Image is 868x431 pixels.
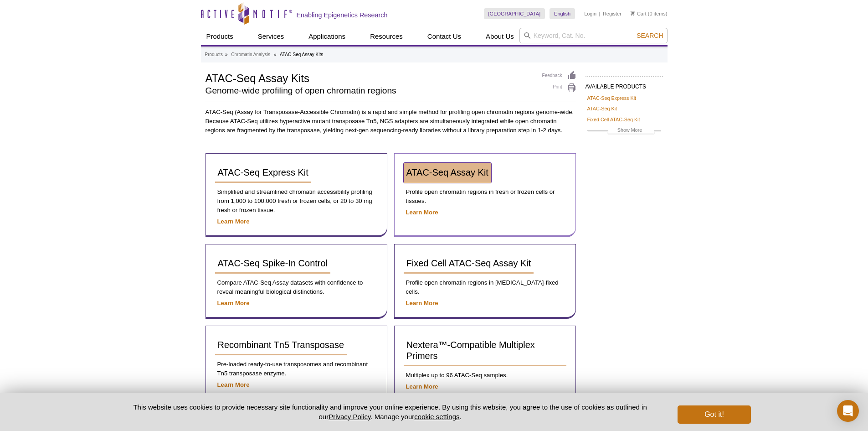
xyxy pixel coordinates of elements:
p: ATAC-Seq (Assay for Transposase-Accessible Chromatin) is a rapid and simple method for profiling ... [205,108,576,135]
p: Multiplex up to 96 ATAC-Seq samples. [404,371,566,380]
li: | [599,8,601,19]
a: ATAC-Seq Kit [587,104,617,113]
button: Got it! [678,405,750,424]
a: Show More [587,126,661,136]
li: » [274,52,277,57]
li: (0 items) [631,8,668,19]
a: Recombinant Tn5 Transposase [215,335,347,355]
button: cookie settings [414,413,459,421]
span: Nextera™-Compatible Multiplex Primers [406,340,535,361]
a: Print [542,83,576,93]
a: Cart [631,10,647,17]
a: Privacy Policy [329,413,370,421]
a: Learn More [406,209,438,216]
div: Open Intercom Messenger [837,400,859,422]
a: Chromatin Analysis [231,51,270,59]
a: [GEOGRAPHIC_DATA] [484,8,545,19]
a: Learn More [217,300,250,306]
a: Learn More [406,383,438,390]
h2: Genome-wide profiling of open chromatin regions [205,87,533,95]
a: ATAC-Seq Express Kit [215,163,311,183]
span: ATAC-Seq Assay Kit [406,167,488,177]
li: ATAC-Seq Assay Kits [280,52,323,57]
a: Contact Us [422,28,467,45]
p: Compare ATAC-Seq Assay datasets with confidence to reveal meaningful biological distinctions. [215,278,378,296]
img: Your Cart [631,11,635,16]
p: Pre-loaded ready-to-use transposomes and recombinant Tn5 transposase enzyme. [215,360,378,378]
span: Fixed Cell ATAC-Seq Assay Kit [406,258,531,268]
p: Profile open chromatin regions in fresh or frozen cells or tissues. [404,187,566,206]
a: Services [252,28,290,45]
span: Search [637,32,663,39]
a: Fixed Cell ATAC-Seq Kit [587,115,640,124]
a: Fixed Cell ATAC-Seq Assay Kit [404,254,534,274]
p: Simplified and streamlined chromatin accessibility profiling from 1,000 to 100,000 fresh or froze... [215,187,378,215]
a: ATAC-Seq Spike-In Control [215,254,331,274]
span: ATAC-Seq Express Kit [218,167,308,177]
a: Products [201,28,239,45]
span: Recombinant Tn5 Transposase [218,340,344,350]
a: Learn More [406,300,438,306]
a: ATAC-Seq Express Kit [587,94,637,102]
a: Nextera™-Compatible Multiplex Primers [404,335,566,366]
h2: Enabling Epigenetics Research [297,11,388,19]
a: About Us [480,28,519,45]
a: Learn More [217,381,250,388]
a: English [550,8,575,19]
span: ATAC-Seq Spike-In Control [218,258,328,268]
a: Register [603,10,621,17]
a: Applications [303,28,351,45]
p: This website uses cookies to provide necessary site functionality and improve your online experie... [118,402,663,421]
h1: ATAC-Seq Assay Kits [205,71,533,84]
button: Search [634,31,666,40]
a: Login [584,10,596,17]
input: Keyword, Cat. No. [519,28,668,43]
li: » [225,52,228,57]
a: Products [205,51,223,59]
a: Feedback [542,71,576,81]
p: Profile open chromatin regions in [MEDICAL_DATA]-fixed cells. [404,278,566,296]
a: Resources [365,28,408,45]
a: Learn More [217,218,250,225]
h2: AVAILABLE PRODUCTS [586,76,663,93]
a: ATAC-Seq Assay Kit [404,163,491,183]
